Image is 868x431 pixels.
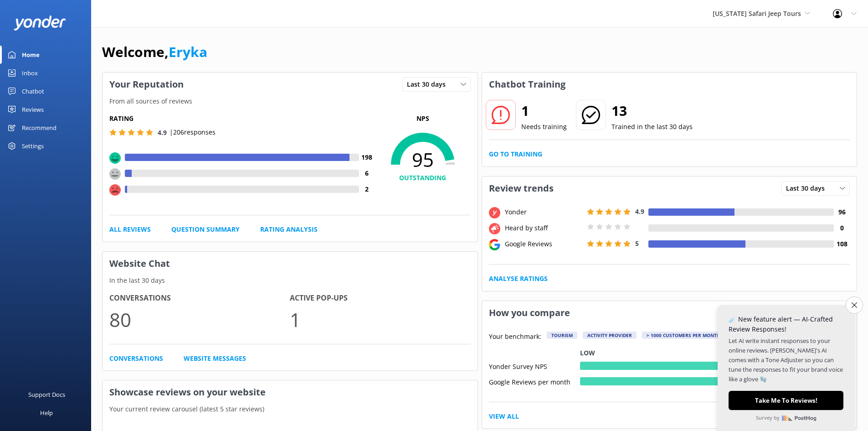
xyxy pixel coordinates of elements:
[503,239,585,249] div: Google Reviews
[109,353,163,363] a: Conversations
[22,64,38,82] div: Inbox
[184,353,246,363] a: Website Messages
[22,137,44,155] div: Settings
[489,274,548,284] a: Analyse Ratings
[547,332,577,339] div: Tourism
[109,304,290,335] p: 80
[713,9,801,18] span: [US_STATE] Safari Jeep Tours
[834,207,850,217] h4: 96
[583,332,637,339] div: Activity Provider
[375,173,471,183] h4: OUTSTANDING
[482,177,560,200] h3: Review trends
[359,168,375,178] h4: 6
[489,377,580,385] div: Google Reviews per month
[580,348,595,358] p: Low
[786,183,830,193] span: Last 30 days
[102,41,207,63] h1: Welcome,
[169,42,207,61] a: Eryka
[359,184,375,194] h4: 2
[290,304,470,335] p: 1
[109,224,151,234] a: All Reviews
[482,73,572,96] h3: Chatbot Training
[22,100,44,119] div: Reviews
[14,16,66,31] img: yonder-white-logo.png
[503,223,585,233] div: Heard by staff
[40,404,53,422] div: Help
[482,301,577,325] h3: How you compare
[22,82,44,100] div: Chatbot
[103,275,478,286] p: In the last 30 days
[375,148,471,171] span: 95
[503,207,585,217] div: Yonder
[642,332,725,339] div: > 1000 customers per month
[489,362,580,370] div: Yonder Survey NPS
[521,122,567,132] p: Needs training
[28,385,65,404] div: Support Docs
[103,380,478,404] h3: Showcase reviews on your website
[611,100,693,122] h2: 13
[834,239,850,249] h4: 108
[834,223,850,233] h4: 0
[611,122,693,132] p: Trained in the last 30 days
[22,119,56,137] div: Recommend
[375,114,471,124] p: NPS
[489,332,541,343] p: Your benchmark:
[260,224,318,234] a: Rating Analysis
[109,292,290,304] h4: Conversations
[635,207,644,216] span: 4.9
[290,292,470,304] h4: Active Pop-ups
[103,96,478,106] p: From all sources of reviews
[103,404,478,414] p: Your current review carousel (latest 5 star reviews)
[489,411,519,421] a: View All
[407,79,451,89] span: Last 30 days
[169,127,216,137] p: | 206 responses
[171,224,240,234] a: Question Summary
[521,100,567,122] h2: 1
[635,239,639,248] span: 5
[359,152,375,162] h4: 198
[489,149,542,159] a: Go to Training
[109,114,375,124] h5: Rating
[103,252,478,275] h3: Website Chat
[158,128,167,137] span: 4.9
[103,73,190,96] h3: Your Reputation
[22,46,40,64] div: Home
